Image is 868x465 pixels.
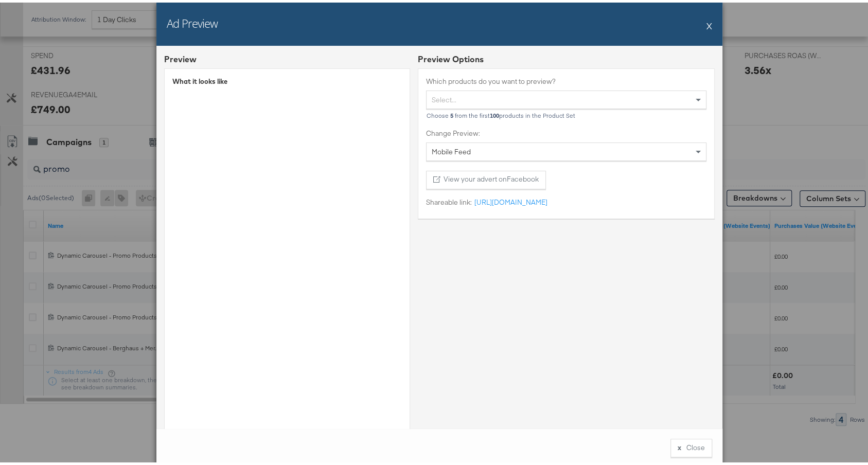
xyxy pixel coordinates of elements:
div: Preview [164,51,197,63]
button: View your advert onFacebook [426,168,546,187]
b: 100 [490,109,499,117]
div: x [678,440,681,450]
button: xClose [670,436,712,455]
h2: Ad Preview [167,13,218,28]
div: Choose from the first products in the Product Set [426,110,706,117]
div: Preview Options [418,51,715,63]
label: Shareable link: [426,195,472,205]
div: What it looks like [172,74,402,84]
label: Which products do you want to preview? [426,74,706,84]
span: Mobile Feed [432,145,471,154]
button: X [706,13,712,33]
div: Select... [427,88,706,106]
b: 5 [450,109,453,117]
label: Change Preview: [426,126,706,136]
a: [URL][DOMAIN_NAME] [472,195,547,205]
